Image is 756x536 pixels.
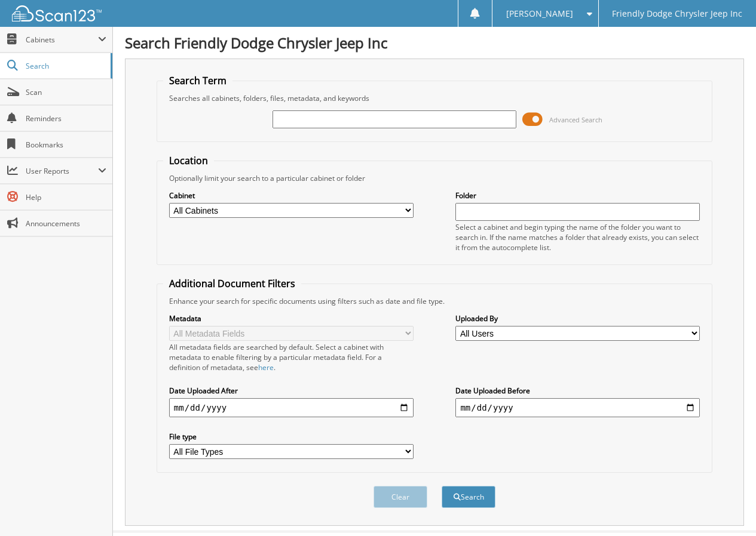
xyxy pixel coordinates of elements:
[163,154,214,167] legend: Location
[163,173,706,183] div: Optionally limit your search to a particular cabinet or folder
[169,398,414,417] input: start
[163,296,706,306] div: Enhance your search for specific documents using filters such as date and file type.
[455,398,700,417] input: end
[26,166,98,176] span: User Reports
[442,486,495,508] button: Search
[26,140,106,150] span: Bookmarks
[163,93,706,103] div: Searches all cabinets, folders, files, metadata, and keywords
[169,432,414,442] label: File type
[374,486,427,508] button: Clear
[26,61,105,71] span: Search
[169,386,414,396] label: Date Uploaded After
[12,5,102,21] img: scan123-logo-white.svg
[258,362,274,372] a: here
[169,342,414,372] div: All metadata fields are searched by default. Select a cabinet with metadata to enable filtering b...
[26,87,106,97] span: Scan
[125,33,744,53] h1: Search Friendly Dodge Chrysler Jeep Inc
[26,218,106,229] span: Announcements
[549,115,602,124] span: Advanced Search
[455,190,700,201] label: Folder
[455,386,700,396] label: Date Uploaded Before
[455,313,700,324] label: Uploaded By
[26,192,106,202] span: Help
[26,113,106,124] span: Reminders
[169,190,414,201] label: Cabinet
[169,313,414,324] label: Metadata
[455,222,700,252] div: Select a cabinet and begin typing the name of the folder you want to search in. If the name match...
[612,10,742,17] span: Friendly Dodge Chrysler Jeep Inc
[26,35,98,45] span: Cabinets
[163,277,301,290] legend: Additional Document Filters
[163,74,232,87] legend: Search Term
[506,10,573,17] span: [PERSON_NAME]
